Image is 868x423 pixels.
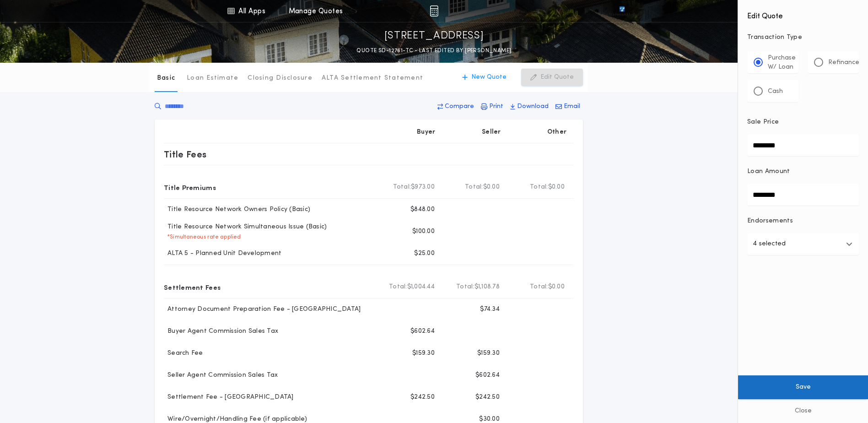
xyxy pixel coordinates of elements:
p: Title Resource Network Simultaneous Issue (Basic) [164,222,327,232]
p: ALTA Settlement Statement [322,74,423,83]
p: Attorney Document Preparation Fee - [GEOGRAPHIC_DATA] [164,305,361,314]
p: Edit Quote [540,73,574,82]
p: Download [517,102,549,111]
button: New Quote [453,69,516,86]
button: Save [738,375,868,399]
span: $0.00 [548,183,565,192]
span: $1,004.44 [407,282,435,292]
p: Loan Amount [747,167,790,176]
p: QUOTE SD-12761-TC - LAST EDITED BY [PERSON_NAME] [356,46,511,55]
p: $848.00 [410,205,435,214]
input: Sale Price [747,134,859,156]
button: Print [478,98,506,115]
p: ALTA 5 - Planned Unit Development [164,249,281,258]
p: Endorsements [747,217,859,226]
img: img [430,5,438,16]
p: Cash [768,87,783,96]
p: $100.00 [412,227,435,236]
b: Total: [530,282,548,292]
b: Total: [393,183,411,192]
p: Seller [482,128,501,137]
b: Total: [530,183,548,192]
p: Refinance [828,58,859,67]
p: Seller Agent Commission Sales Tax [164,371,278,380]
b: Total: [456,282,474,292]
p: Buyer [417,128,435,137]
p: Sale Price [747,118,779,127]
button: 4 selected [747,233,859,255]
p: Search Fee [164,349,203,358]
p: $159.30 [477,349,500,358]
p: Print [489,102,503,111]
input: Loan Amount [747,184,859,206]
p: Closing Disclosure [248,74,313,83]
p: Settlement Fees [164,280,221,294]
p: $159.30 [412,349,435,358]
span: $1,108.78 [474,282,500,292]
p: $74.34 [480,305,500,314]
p: $242.50 [410,393,435,402]
p: 4 selected [753,239,786,249]
p: New Quote [471,73,507,82]
b: Total: [465,183,483,192]
span: $973.00 [411,183,435,192]
p: [STREET_ADDRESS] [384,29,484,43]
p: Settlement Fee - [GEOGRAPHIC_DATA] [164,393,294,402]
p: Transaction Type [747,33,859,42]
span: $0.00 [483,183,500,192]
button: Download [507,98,551,115]
p: Other [547,128,566,137]
b: Total: [389,282,407,292]
p: Compare [445,102,474,111]
button: Close [738,399,868,423]
button: Compare [435,98,477,115]
p: Email [564,102,580,111]
span: $0.00 [548,282,565,292]
button: Email [553,98,583,115]
p: $602.64 [475,371,500,380]
p: Loan Estimate [187,74,238,83]
p: Title Resource Network Owners Policy (Basic) [164,205,310,214]
p: Purchase W/ Loan [768,54,796,72]
p: Title Premiums [164,180,216,195]
h4: Edit Quote [747,5,859,22]
img: vs-icon [603,6,641,16]
p: Basic [157,74,175,83]
p: $602.64 [410,327,435,336]
p: $25.00 [414,249,435,258]
button: Edit Quote [521,69,583,86]
p: Buyer Agent Commission Sales Tax [164,327,278,336]
p: Title Fees [164,147,207,162]
p: * Simultaneous rate applied [164,233,241,241]
p: $242.50 [475,393,500,402]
